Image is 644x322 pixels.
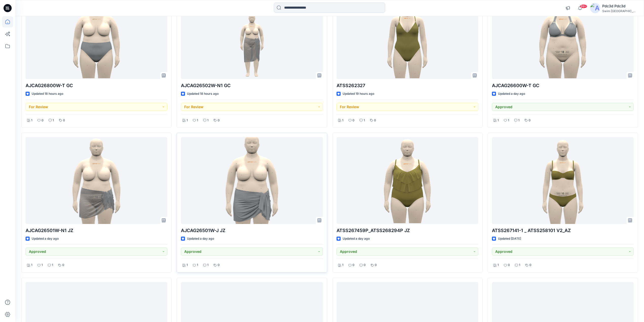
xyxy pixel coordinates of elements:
p: 1 [41,262,43,268]
p: 1 [519,262,520,268]
p: AJCAG26600W-T GC [492,82,634,89]
p: 1 [52,262,53,268]
p: 1 [207,262,209,268]
p: 1 [342,118,343,123]
p: Updated 18 hours ago [187,91,219,97]
p: AJCAG26501W-N1 JZ [26,227,167,234]
a: ATSS267141-1 _ ATSS258101 V2_AZ [492,137,634,224]
p: 1 [186,118,188,123]
p: 0 [375,262,377,268]
p: 0 [218,118,220,123]
p: 1 [31,118,32,123]
p: ATSS267459P_ATSS268294P JZ [337,227,478,234]
p: 1 [197,118,198,123]
p: 0 [529,118,531,123]
p: ATSS262327 [337,82,478,89]
span: 99+ [580,4,587,8]
p: 0 [364,262,366,268]
a: AJCAG26501W-J JZ [181,137,323,224]
p: Updated a day ago [32,236,59,241]
p: AJCAG26800W-T GC [26,82,167,89]
p: ATSS267141-1 _ ATSS258101 V2_AZ [492,227,634,234]
p: 1 [518,118,520,123]
p: 1 [497,118,499,123]
p: 1 [207,118,209,123]
p: 0 [218,262,220,268]
p: Updated 19 hours ago [343,91,374,97]
p: 1 [364,118,365,123]
p: Updated 18 hours ago [32,91,63,97]
p: 1 [508,118,509,123]
p: 0 [508,262,510,268]
p: 0 [529,262,531,268]
p: AJCAG26502W-N1 GC [181,82,323,89]
p: 0 [63,118,65,123]
p: Updated a day ago [343,236,370,241]
p: 1 [197,262,198,268]
div: Swim [GEOGRAPHIC_DATA] [602,9,638,13]
p: 0 [41,118,44,123]
p: 1 [53,118,54,123]
p: 0 [352,262,355,268]
p: 1 [31,262,32,268]
p: 0 [374,118,376,123]
div: Pdc3d Pdc3d [602,3,638,9]
p: 0 [352,118,355,123]
p: AJCAG26501W-J JZ [181,227,323,234]
p: Updated a day ago [187,236,214,241]
p: Updated a day ago [498,91,525,97]
a: ATSS267459P_ATSS268294P JZ [337,137,478,224]
p: 1 [497,262,499,268]
p: 1 [342,262,343,268]
a: AJCAG26501W-N1 JZ [26,137,167,224]
p: 0 [62,262,64,268]
p: 1 [186,262,188,268]
p: Updated [DATE] [498,236,521,241]
img: avatar [590,3,600,13]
